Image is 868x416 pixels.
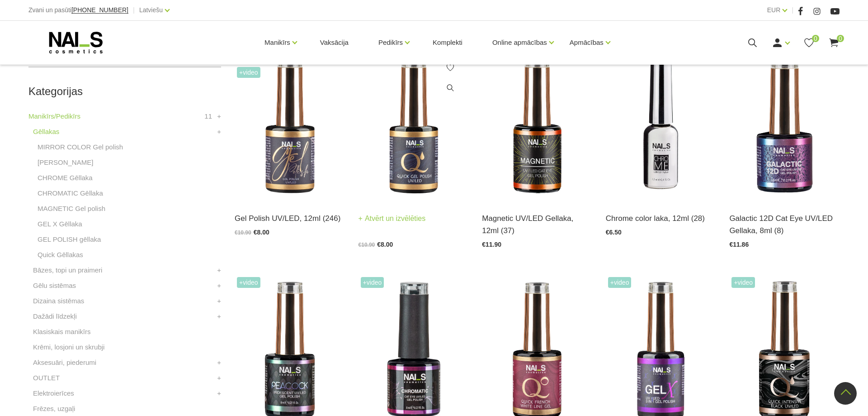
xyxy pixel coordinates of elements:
[217,126,221,137] a: +
[492,24,547,61] a: Online apmācības
[33,326,91,337] a: Klasiskais manikīrs
[359,242,375,248] span: €10.90
[729,212,840,237] a: Galactic 12D Cat Eye UV/LED Gellaka, 8ml (8)
[803,37,815,48] a: 0
[828,37,840,48] a: 0
[217,357,221,368] a: +
[792,5,793,16] span: |
[377,241,393,248] span: €8.00
[570,24,604,61] a: Apmācības
[254,229,269,236] span: €8.00
[71,7,128,14] a: [PHONE_NUMBER]
[28,86,221,97] h2: Kategorijas
[313,21,356,64] a: Vaksācija
[33,373,60,383] a: OUTLET
[33,126,59,137] a: Gēllakas
[729,241,749,248] span: €11.86
[606,212,716,225] a: Chrome color laka, 12ml (28)
[38,142,123,153] a: MIRROR COLOR Gel polish
[837,35,844,42] span: 0
[425,21,470,64] a: Komplekti
[217,373,221,383] a: +
[33,311,77,322] a: Dažādi līdzekļi
[33,403,75,414] a: Frēzes, uzgaļi
[217,280,221,291] a: +
[237,277,260,288] span: +Video
[33,342,104,353] a: Krēmi, losjoni un skrubji
[361,277,384,288] span: +Video
[217,311,221,322] a: +
[482,212,592,237] a: Magnetic UV/LED Gellaka, 12ml (37)
[33,357,96,368] a: Aksesuāri, piederumi
[139,5,163,15] a: Latviešu
[359,49,469,201] img: Ātri, ērti un vienkārši!Intensīvi pigmentēta gellaka, kas perfekti klājas arī vienā slānī, tādā v...
[217,388,221,399] a: +
[812,35,819,42] span: 0
[38,157,93,168] a: [PERSON_NAME]
[359,212,426,225] a: Atvērt un izvēlēties
[235,49,345,201] img: Ilgnoturīga, intensīvi pigmentēta gellaka. Viegli klājas, lieliski žūst, nesaraujas, neatkāpjas n...
[28,111,80,122] a: Manikīrs/Pedikīrs
[482,49,592,201] img: Ilgnoturīga gellaka, kas sastāv no metāla mikrodaļiņām, kuras īpaša magnēta ietekmē var pārvērst ...
[38,234,101,245] a: GEL POLISH gēllaka
[729,49,840,201] img: Daudzdimensionāla magnētiskā gellaka, kas satur smalkas, atstarojošas hroma daļiņas. Ar īpaša mag...
[608,277,632,288] span: +Video
[38,219,82,230] a: GEL X Gēllaka
[204,111,212,122] span: 11
[237,67,260,78] span: +Video
[33,280,76,291] a: Gēlu sistēmas
[33,265,102,276] a: Bāzes, topi un praimeri
[33,388,74,399] a: Elektroierīces
[33,296,84,306] a: Dizaina sistēmas
[482,241,501,248] span: €11.90
[28,5,128,16] div: Zvani un pasūti
[235,212,345,225] a: Gel Polish UV/LED, 12ml (246)
[38,203,105,214] a: MAGNETIC Gel polish
[606,229,622,236] span: €6.50
[264,24,290,61] a: Manikīrs
[235,230,251,236] span: €10.90
[606,49,716,201] img: Paredzēta hromēta jeb spoguļspīduma efekta veidošanai uz pilnas naga plātnes vai atsevišķiem diza...
[38,172,93,183] a: CHROME Gēllaka
[133,5,135,16] span: |
[38,249,83,260] a: Quick Gēllakas
[217,111,221,122] a: +
[767,5,781,15] a: EUR
[731,277,755,288] span: +Video
[38,188,103,199] a: CHROMATIC Gēllaka
[217,296,221,306] a: +
[217,265,221,276] a: +
[378,24,403,61] a: Pedikīrs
